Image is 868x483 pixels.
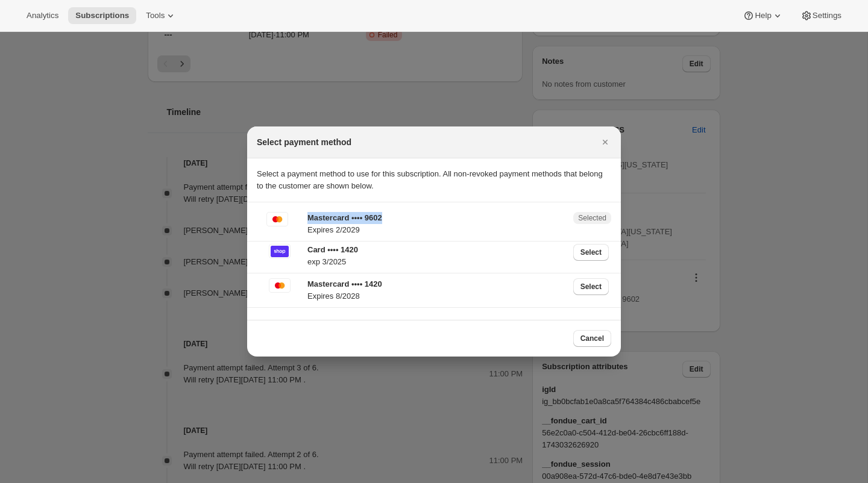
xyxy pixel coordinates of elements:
[257,136,351,148] h2: Select payment method
[735,7,790,24] button: Help
[580,248,602,257] span: Select
[580,334,604,343] span: Cancel
[573,278,609,295] button: Select
[139,7,184,24] button: Tools
[27,11,58,20] span: Analytics
[307,224,566,236] p: Expires 2/2029
[146,11,165,20] span: Tools
[307,244,566,256] p: Card •••• 1420
[573,244,609,261] button: Select
[580,282,602,291] span: Select
[755,11,771,20] span: Help
[68,7,136,24] button: Subscriptions
[307,278,566,290] p: Mastercard •••• 1420
[573,330,611,347] button: Cancel
[307,212,566,224] p: Mastercard •••• 9602
[307,290,566,302] p: Expires 8/2028
[813,11,841,20] span: Settings
[793,7,849,24] button: Settings
[257,168,611,192] p: Select a payment method to use for this subscription. All non-revoked payment methods that belong...
[19,7,66,24] button: Analytics
[75,11,129,20] span: Subscriptions
[578,213,606,223] span: Selected
[307,256,566,268] p: exp 3/2025
[597,134,614,151] button: Close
